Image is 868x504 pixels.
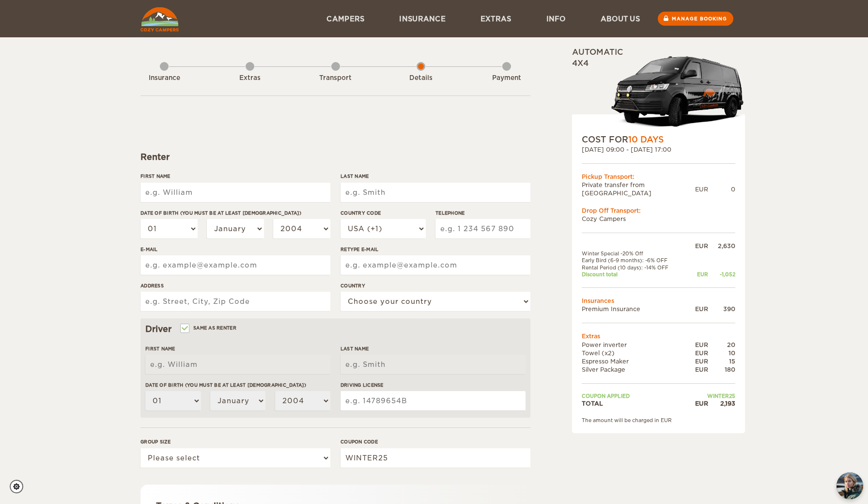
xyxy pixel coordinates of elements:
[708,357,735,365] div: 15
[687,399,708,408] div: EUR
[341,173,530,180] label: Last Name
[145,381,330,389] label: Date of birth (You must be at least [DEMOGRAPHIC_DATA])
[341,438,530,445] label: Coupon code
[480,74,533,83] div: Payment
[582,134,735,145] div: COST FOR
[687,393,735,399] td: WINTER25
[140,255,330,275] input: e.g. example@example.com
[837,472,863,499] img: Freyja at Cozy Campers
[582,357,687,365] td: Espresso Maker
[582,365,687,374] td: Silver Package
[341,282,530,289] label: Country
[582,332,735,340] td: Extras
[309,74,362,83] div: Transport
[582,417,735,424] div: The amount will be charged in EUR
[140,7,179,31] img: Cozy Campers
[708,399,735,408] div: 2,193
[687,365,708,374] div: EUR
[687,357,708,365] div: EUR
[582,264,687,271] td: Rental Period (10 days): -14% OFF
[687,271,708,278] div: EUR
[223,74,277,83] div: Extras
[341,381,526,389] label: Driving License
[140,246,330,253] label: E-mail
[341,209,426,217] label: Country Code
[708,349,735,357] div: 10
[582,297,735,305] td: Insurances
[708,365,735,374] div: 180
[708,305,735,313] div: 390
[435,209,530,217] label: Telephone
[687,341,708,349] div: EUR
[628,135,664,144] span: 10 Days
[708,185,735,193] div: 0
[140,209,330,217] label: Date of birth (You must be at least [DEMOGRAPHIC_DATA])
[181,323,236,332] label: Same as renter
[687,305,708,313] div: EUR
[341,246,530,253] label: Retype E-mail
[582,341,687,349] td: Power inverter
[394,74,448,83] div: Details
[145,345,330,352] label: First Name
[695,185,708,193] div: EUR
[582,271,687,278] td: Discount total
[181,326,187,332] input: Same as renter
[140,173,330,180] label: First Name
[341,345,526,352] label: Last Name
[582,215,735,223] td: Cozy Campers
[140,151,530,163] div: Renter
[140,292,330,311] input: e.g. Street, City, Zip Code
[435,219,530,238] input: e.g. 1 234 567 890
[687,349,708,357] div: EUR
[658,12,733,26] a: Manage booking
[582,305,687,313] td: Premium Insurance
[582,145,735,154] div: [DATE] 09:00 - [DATE] 17:00
[708,271,735,278] div: -1,052
[582,257,687,264] td: Early Bird (6-9 months): -6% OFF
[341,391,526,410] input: e.g. 14789654B
[708,242,735,250] div: 2,630
[140,282,330,289] label: Address
[10,480,30,493] a: Cookie settings
[708,341,735,349] div: 20
[145,355,330,374] input: e.g. William
[138,74,191,83] div: Insurance
[582,206,735,215] div: Drop Off Transport:
[582,393,687,399] td: Coupon applied
[582,181,695,197] td: Private transfer from [GEOGRAPHIC_DATA]
[145,323,526,335] div: Driver
[687,242,708,250] div: EUR
[582,173,735,181] div: Pickup Transport:
[341,183,530,202] input: e.g. Smith
[341,255,530,275] input: e.g. example@example.com
[140,183,330,202] input: e.g. William
[572,47,745,134] div: Automatic 4x4
[341,355,526,374] input: e.g. Smith
[837,472,863,499] button: chat-button
[582,349,687,357] td: Towel (x2)
[582,399,687,408] td: TOTAL
[611,50,745,134] img: stor-langur-223.png
[140,438,330,445] label: Group size
[582,250,687,257] td: Winter Special -20% Off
